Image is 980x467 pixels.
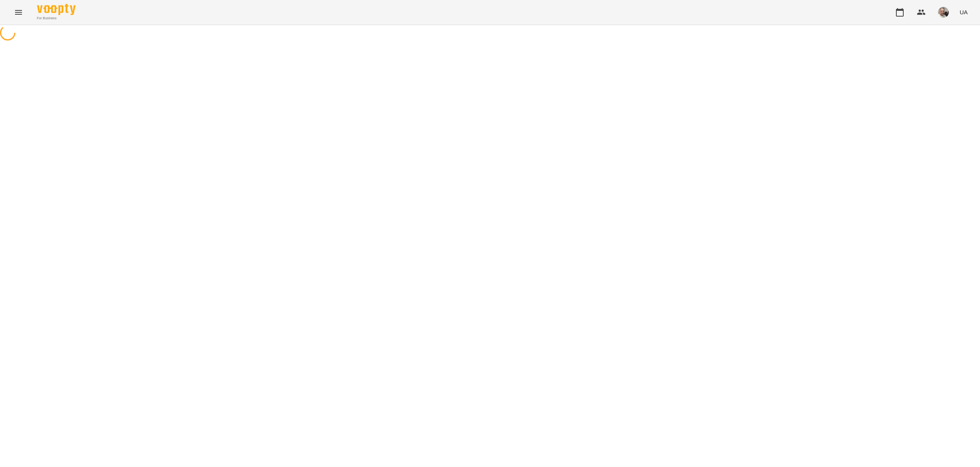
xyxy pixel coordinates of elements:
button: UA [956,5,971,19]
img: Voopty Logo [37,4,76,15]
button: Menu [9,3,28,22]
span: UA [960,8,968,16]
img: c6e0b29f0dc4630df2824b8ec328bb4d.jpg [938,7,949,18]
span: For Business [37,16,76,21]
